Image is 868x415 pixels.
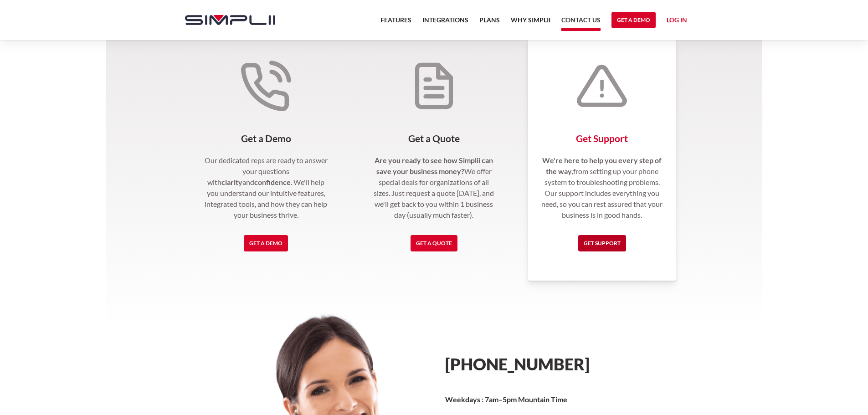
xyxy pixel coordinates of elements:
[380,15,411,31] a: Features
[578,235,626,251] a: Get Support
[371,155,497,220] p: We offer special deals for organizations of all sizes. Just request a quote [DATE], and we'll get...
[203,155,329,220] p: Our dedicated reps are ready to answer your questions with and . We'll help you understand our in...
[254,178,291,186] strong: confidence
[422,15,468,31] a: Integrations
[445,354,590,374] a: [PHONE_NUMBER]
[561,15,601,31] a: Contact US
[539,155,665,220] p: from setting up your phone system to troubleshooting problems. Our support includes everything yo...
[371,133,497,144] h4: Get a Quote
[244,235,288,251] a: Get a Demo
[511,15,550,31] a: Why Simplii
[375,156,493,175] strong: Are you ready to see how Simplii can save your business money?
[221,178,242,186] strong: clarity
[611,12,656,28] a: Get a Demo
[479,15,500,31] a: Plans
[542,156,662,175] strong: We're here to help you every step of the way,
[411,235,457,251] a: Get a Quote
[203,133,329,144] h4: Get a Demo
[185,15,275,25] img: Simplii
[539,133,665,144] h4: Get Support
[445,395,567,404] strong: Weekdays : 7am–5pm Mountain Time
[667,15,687,28] a: Log in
